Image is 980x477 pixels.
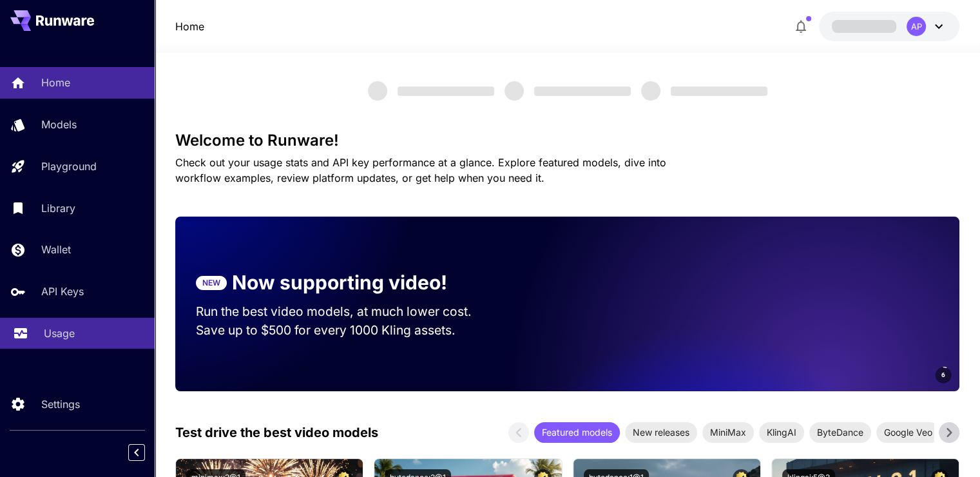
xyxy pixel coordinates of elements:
[702,425,754,439] span: MiniMax
[41,242,71,257] p: Wallet
[41,284,84,299] p: API Keys
[175,19,204,34] nav: breadcrumb
[534,422,620,443] div: Featured models
[41,75,70,90] p: Home
[907,17,926,36] div: AP
[44,326,75,341] p: Usage
[138,441,155,464] div: Collapse sidebar
[702,422,754,443] div: MiniMax
[41,200,75,216] p: Library
[41,159,97,174] p: Playground
[534,425,620,439] span: Featured models
[128,444,145,461] button: Collapse sidebar
[202,277,220,289] p: NEW
[196,321,496,340] p: Save up to $500 for every 1000 Kling assets.
[625,422,697,443] div: New releases
[196,302,496,321] p: Run the best video models, at much lower cost.
[809,422,871,443] div: ByteDance
[625,425,697,439] span: New releases
[876,422,940,443] div: Google Veo
[819,12,959,41] button: AP
[759,425,804,439] span: KlingAI
[876,425,940,439] span: Google Veo
[175,131,959,150] h3: Welcome to Runware!
[175,19,204,34] a: Home
[941,370,945,380] span: 6
[41,396,80,412] p: Settings
[41,117,77,132] p: Models
[175,423,378,442] p: Test drive the best video models
[809,425,871,439] span: ByteDance
[759,422,804,443] div: KlingAI
[175,156,666,184] span: Check out your usage stats and API key performance at a glance. Explore featured models, dive int...
[232,268,447,297] p: Now supporting video!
